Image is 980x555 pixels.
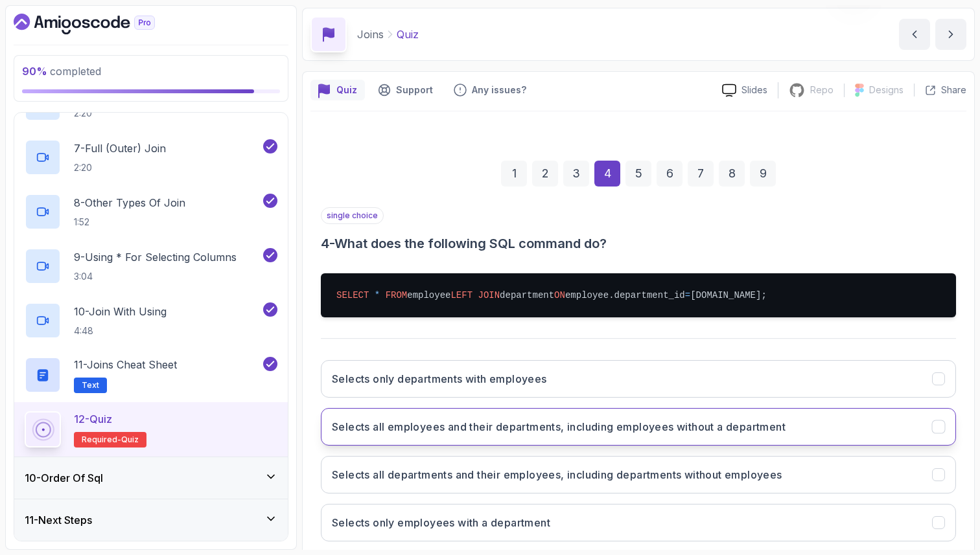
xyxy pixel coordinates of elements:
h3: 11 - Next Steps [25,512,92,528]
h3: Selects only employees with a department [332,515,550,530]
span: Required- [82,435,121,445]
a: Slides [712,84,778,97]
h3: Selects all employees and their departments, including employees without a department [332,419,786,435]
h3: Selects only departments with employees [332,371,547,387]
p: 2:20 [74,161,166,174]
p: Support [396,84,433,96]
span: completed [22,65,101,78]
button: 8-Other Types Of Join1:52 [25,194,277,230]
span: LEFT [450,290,472,300]
div: 6 [657,161,682,187]
span: SELECT [336,290,369,300]
div: 5 [625,161,651,187]
p: 10 - Join With Using [74,304,167,319]
div: 9 [750,161,776,187]
div: 4 [594,161,620,187]
button: Selects all employees and their departments, including employees without a department [321,408,956,446]
span: 90 % [22,65,47,78]
p: Joins [357,27,384,42]
span: quiz [121,435,139,445]
p: 8 - Other Types Of Join [74,195,185,210]
p: Designs [869,84,904,96]
p: Slides [741,84,767,96]
button: 10-Order Of Sql [14,457,288,499]
p: 2:20 [74,107,217,120]
a: Dashboard [14,14,185,34]
span: = [685,290,690,300]
button: Feedback button [446,80,534,100]
button: Selects only departments with employees [321,360,956,398]
p: Quiz [397,27,419,42]
div: 1 [501,161,527,187]
p: single choice [321,207,384,224]
p: 9 - Using * For Selecting Columns [74,249,237,265]
button: Selects all departments and their employees, including departments without employees [321,456,956,493]
p: 1:52 [74,216,185,229]
span: JOIN [478,290,500,300]
pre: employee department employee.department_id [DOMAIN_NAME]; [321,273,956,317]
p: Share [941,84,966,96]
span: Text [82,380,99,391]
button: 11-Next Steps [14,499,288,541]
p: Quiz [336,84,357,96]
h3: 4 - What does the following SQL command do? [321,234,956,253]
p: 4:48 [74,324,167,337]
span: ON [554,290,565,300]
button: Share [914,84,966,96]
p: 12 - Quiz [74,411,112,427]
button: 11-Joins Cheat SheetText [25,357,277,393]
button: 9-Using * For Selecting Columns3:04 [25,248,277,284]
p: 3:04 [74,270,237,283]
div: 7 [688,161,714,187]
button: 10-Join With Using4:48 [25,302,277,339]
button: previous content [899,19,930,50]
p: 7 - Full (Outer) Join [74,141,166,156]
h3: Selects all departments and their employees, including departments without employees [332,467,782,482]
button: Support button [370,80,441,100]
button: 7-Full (Outer) Join2:20 [25,139,277,176]
button: Selects only employees with a department [321,504,956,541]
p: Any issues? [472,84,526,96]
h3: 10 - Order Of Sql [25,470,103,486]
div: 2 [532,161,558,187]
p: Repo [810,84,834,96]
p: 11 - Joins Cheat Sheet [74,357,177,372]
button: quiz button [310,80,365,100]
button: 12-QuizRequired-quiz [25,411,277,447]
div: 3 [563,161,589,187]
button: next content [935,19,966,50]
div: 8 [719,161,745,187]
span: FROM [386,290,408,300]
